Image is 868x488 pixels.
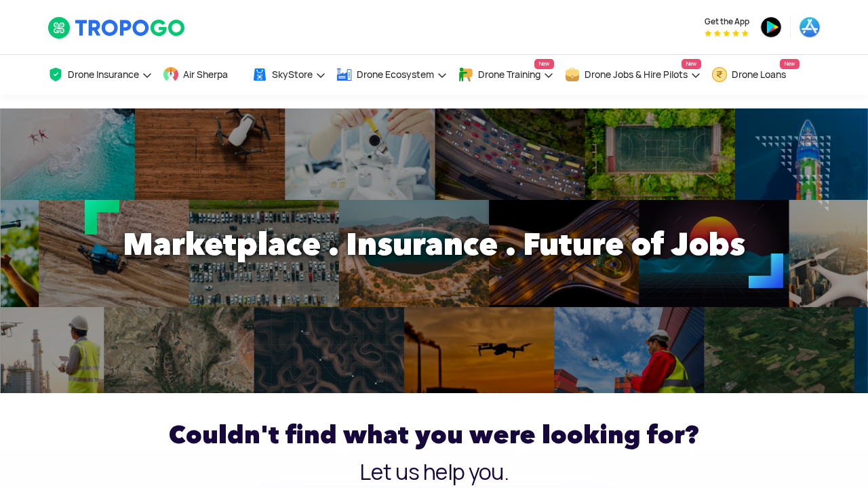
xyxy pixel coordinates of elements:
a: Drone Jobs & Hire PilotsNew [564,55,701,95]
img: App Raking [705,30,749,37]
a: SkyStore [252,55,326,95]
span: Drone Loans [732,69,786,80]
span: Drone Jobs & Hire Pilots [585,69,688,80]
span: Drone Training [478,69,540,80]
a: Air Sherpa [163,55,241,95]
span: Drone Insurance [68,69,139,80]
a: Drone Insurance [47,55,153,95]
span: Drone Ecosystem [357,69,434,80]
span: Air Sherpa [183,69,228,80]
span: Get the App [705,16,749,27]
img: ic_playstore.png [760,16,782,38]
a: Drone Ecosystem [336,55,448,95]
span: New [682,59,701,69]
span: New [780,59,800,69]
img: ic_appstore.png [799,16,821,38]
span: SkyStore [272,69,313,80]
h1: Marketplace . Insurance . Future of Jobs [37,217,831,271]
h3: Let us help you. [47,462,821,483]
a: Drone TrainingNew [458,55,554,95]
a: Drone LoansNew [711,55,800,95]
h2: Couldn't find what you were looking for? [47,415,821,455]
img: TropoGo Logo [47,16,186,39]
span: New [534,59,554,69]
